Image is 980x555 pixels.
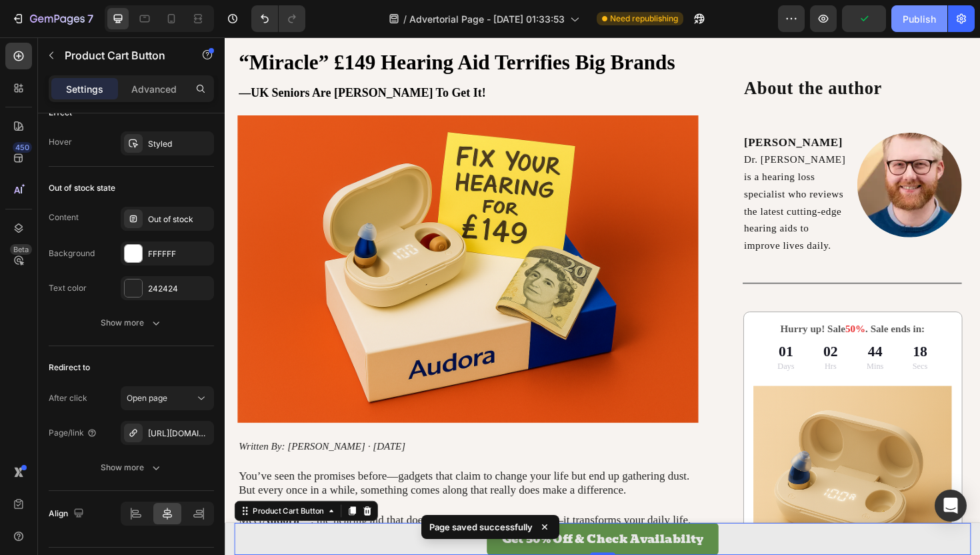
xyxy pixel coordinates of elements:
span: Open page [127,393,167,403]
div: Undo/Redo [251,5,305,32]
div: FFFFFF [148,248,211,260]
button: Publish [891,5,947,32]
strong: [PERSON_NAME] [550,104,655,117]
button: Show more [49,456,214,480]
p: Mins [680,343,698,354]
div: After click [49,392,87,404]
div: [URL][DOMAIN_NAME] [148,428,211,440]
div: Page/link [49,427,97,439]
div: 01 [585,323,603,343]
button: Open page [121,386,214,410]
div: 44 [680,323,698,343]
div: Open Intercom Messenger [935,490,967,522]
p: Hurry up! Sale . Sale ends in: [561,302,769,316]
button: 7 [5,5,99,32]
div: Styled [148,138,211,150]
p: Settings [66,82,103,96]
div: Publish [903,12,936,26]
span: You’ve seen the promises before—gadgets that claim to change your life but end up gathering dust.... [15,458,492,486]
iframe: Design area [225,37,980,555]
div: Background [49,247,95,259]
img: gempages_583672053043823444-2c9113bb-96bd-4d3a-af7f-4465f90381ea.png [670,101,781,211]
div: Content [49,211,79,223]
p: Dr. [PERSON_NAME] is a hearing loss specialist who reviews the latest cutting-edge hearing aids t... [550,120,658,229]
span: —UK Seniors Are [PERSON_NAME] To Get It! [15,51,276,65]
div: Get 50% off & Check Availabilty [293,524,507,539]
div: Show more [101,316,163,330]
h1: “Miracle” £149 Hearing Aid Terrifies Big Brands [13,11,501,75]
p: 7 [87,11,93,27]
span: Advertorial Page - [DATE] 01:33:53 [409,12,565,26]
strong: About the author [550,43,696,64]
span: / [403,12,407,26]
i: Written By: [PERSON_NAME] · [DATE] [15,428,191,439]
div: Text color [49,282,87,294]
span: 50% [657,303,679,314]
p: Hrs [634,343,649,354]
p: Advanced [131,82,177,96]
div: Out of stock state [49,182,115,194]
div: Beta [10,244,32,255]
div: Redirect to [49,362,90,374]
div: 02 [634,323,649,343]
div: 242424 [148,283,211,295]
button: Get 50% off & Check Availabilty [277,514,523,548]
button: Show more [49,311,214,335]
p: Product Cart Button [65,47,178,63]
div: Hover [49,136,72,148]
div: Show more [101,461,163,474]
div: 450 [13,142,32,153]
p: Page saved successfully [429,520,533,534]
div: 18 [729,323,745,343]
span: Need republishing [610,13,678,25]
p: Days [585,343,603,354]
img: gempages_583672053043823444-55f83e4e-d7d4-40d4-bd1a-99936d6ab9eb.png [13,83,501,408]
span: Meet : the hearing aid that doesn’t just help you hear better—it transforms your daily life. [15,504,493,518]
div: Product Cart Button [27,496,107,508]
p: Secs [729,343,745,354]
div: Align [49,505,87,523]
div: Out of stock [148,213,211,225]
